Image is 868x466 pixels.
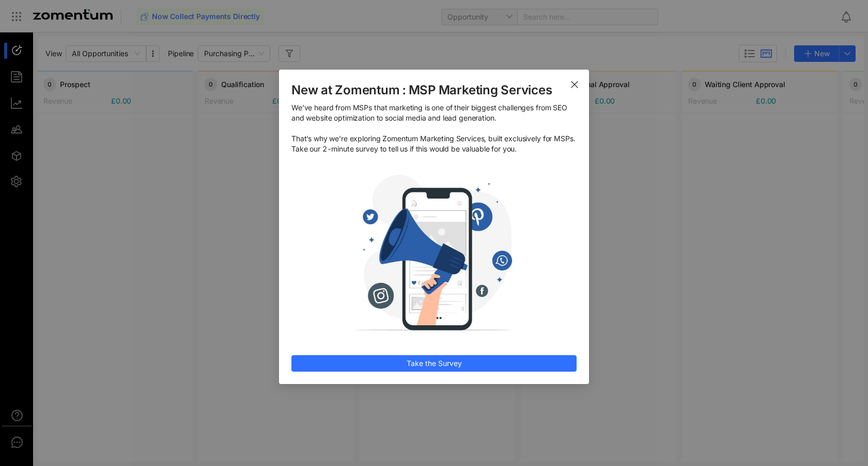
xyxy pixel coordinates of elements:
[291,103,577,154] span: We’ve heard from MSPs that marketing is one of their biggest challenges from SEO and website opti...
[560,70,589,98] button: Close
[291,162,577,344] img: mobile-mark.jpg
[291,82,577,98] span: New at Zomentum : MSP Marketing Services
[291,355,577,372] button: Take the Survey
[407,358,462,369] span: Take the Survey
